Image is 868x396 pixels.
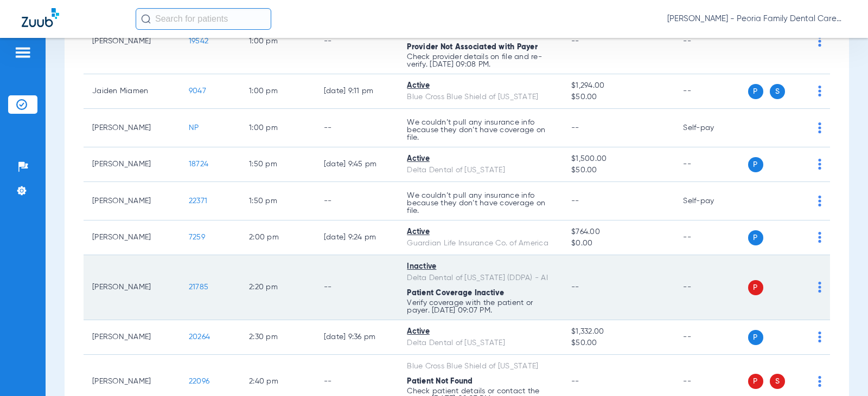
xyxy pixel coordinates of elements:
[818,332,821,342] img: group-dot-blue.svg
[674,182,748,220] td: Self-pay
[407,92,554,103] div: Blue Cross Blue Shield of [US_STATE]
[84,9,180,74] td: [PERSON_NAME]
[818,282,821,293] img: group-dot-blue.svg
[571,153,666,165] span: $1,500.00
[674,147,748,182] td: --
[315,220,398,255] td: [DATE] 9:24 PM
[84,74,180,109] td: Jaiden Miamen
[818,122,821,133] img: group-dot-blue.svg
[407,337,554,349] div: Delta Dental of [US_STATE]
[315,9,398,74] td: --
[407,119,554,141] p: We couldn’t pull any insurance info because they don’t have coverage on file.
[407,326,554,337] div: Active
[674,255,748,320] td: --
[189,37,208,45] span: 19542
[748,374,763,389] span: P
[407,153,554,165] div: Active
[84,255,180,320] td: [PERSON_NAME]
[571,226,666,238] span: $764.00
[189,378,209,385] span: 22096
[189,283,208,291] span: 21785
[748,330,763,345] span: P
[407,299,554,314] p: Verify coverage with the patient or payer. [DATE] 09:07 PM.
[189,197,207,205] span: 22371
[141,14,151,24] img: Search Icon
[315,74,398,109] td: [DATE] 9:11 PM
[407,226,554,238] div: Active
[189,160,208,168] span: 18724
[674,320,748,355] td: --
[571,165,666,176] span: $50.00
[240,147,315,182] td: 1:50 PM
[818,232,821,243] img: group-dot-blue.svg
[84,320,180,355] td: [PERSON_NAME]
[407,165,554,176] div: Delta Dental of [US_STATE]
[674,220,748,255] td: --
[674,109,748,147] td: Self-pay
[14,46,31,59] img: hamburger-icon
[84,109,180,147] td: [PERSON_NAME]
[571,238,666,249] span: $0.00
[136,8,271,30] input: Search for patients
[407,289,504,297] span: Patient Coverage Inactive
[315,255,398,320] td: --
[240,255,315,320] td: 2:20 PM
[571,92,666,103] span: $50.00
[748,84,763,99] span: P
[22,8,59,27] img: Zuub Logo
[240,182,315,220] td: 1:50 PM
[770,374,785,389] span: S
[407,80,554,92] div: Active
[407,272,554,284] div: Delta Dental of [US_STATE] (DDPA) - AI
[571,80,666,92] span: $1,294.00
[770,84,785,99] span: S
[240,220,315,255] td: 2:00 PM
[240,320,315,355] td: 2:30 PM
[818,36,821,47] img: group-dot-blue.svg
[748,157,763,172] span: P
[571,337,666,349] span: $50.00
[315,320,398,355] td: [DATE] 9:36 PM
[189,233,205,241] span: 7259
[240,9,315,74] td: 1:00 PM
[84,147,180,182] td: [PERSON_NAME]
[407,238,554,249] div: Guardian Life Insurance Co. of America
[571,378,579,385] span: --
[189,124,199,132] span: NP
[407,378,473,385] span: Patient Not Found
[240,109,315,147] td: 1:00 PM
[748,280,763,295] span: P
[315,182,398,220] td: --
[818,86,821,96] img: group-dot-blue.svg
[84,182,180,220] td: [PERSON_NAME]
[407,192,554,215] p: We couldn’t pull any insurance info because they don’t have coverage on file.
[571,283,579,291] span: --
[189,87,206,95] span: 9047
[818,376,821,387] img: group-dot-blue.svg
[748,230,763,245] span: P
[571,124,579,132] span: --
[571,37,579,45] span: --
[189,333,210,341] span: 20264
[84,220,180,255] td: [PERSON_NAME]
[674,74,748,109] td: --
[667,14,846,24] span: [PERSON_NAME] - Peoria Family Dental Care
[674,9,748,74] td: --
[315,147,398,182] td: [DATE] 9:45 PM
[571,197,579,205] span: --
[407,261,554,272] div: Inactive
[407,43,538,51] span: Provider Not Associated with Payer
[818,196,821,206] img: group-dot-blue.svg
[315,109,398,147] td: --
[571,326,666,337] span: $1,332.00
[407,53,554,68] p: Check provider details on file and re-verify. [DATE] 09:08 PM.
[240,74,315,109] td: 1:00 PM
[818,159,821,170] img: group-dot-blue.svg
[407,361,554,372] div: Blue Cross Blue Shield of [US_STATE]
